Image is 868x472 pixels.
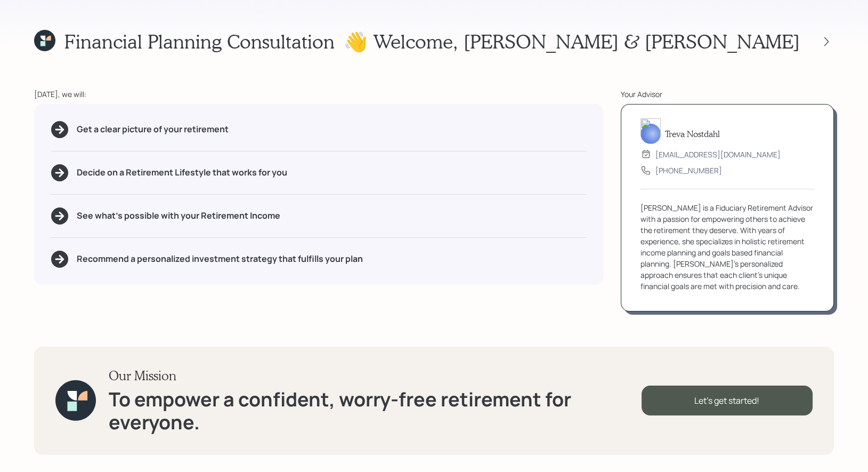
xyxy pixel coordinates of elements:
div: [PERSON_NAME] is a Fiduciary Retirement Advisor with a passion for empowering others to achieve t... [640,202,814,292]
div: Let's get started! [642,386,813,415]
h5: Treva Nostdahl [665,129,720,139]
h5: See what's possible with your Retirement Income [77,211,280,221]
h1: Financial Planning Consultation [64,30,335,53]
h5: Recommend a personalized investment strategy that fulfills your plan [77,254,363,264]
h1: 👋 Welcome , [PERSON_NAME] & [PERSON_NAME] [344,30,800,53]
div: Your Advisor [621,89,834,100]
div: [EMAIL_ADDRESS][DOMAIN_NAME] [655,149,781,160]
div: [PHONE_NUMBER] [655,165,722,176]
h5: Decide on a Retirement Lifestyle that works for you [77,167,287,178]
h1: To empower a confident, worry-free retirement for everyone. [109,388,641,434]
h5: Get a clear picture of your retirement [77,124,229,134]
h3: Our Mission [109,368,641,383]
div: [DATE], we will: [34,89,604,100]
img: treva-nostdahl-headshot.png [640,118,661,144]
